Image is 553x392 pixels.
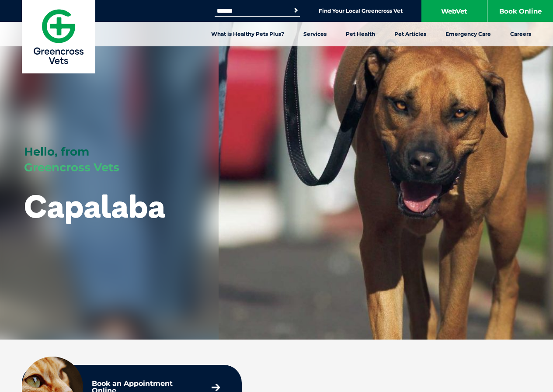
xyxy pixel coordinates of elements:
a: Pet Articles [385,22,436,46]
a: Careers [501,22,541,46]
span: Hello, from [24,145,89,159]
a: What is Healthy Pets Plus? [202,22,294,46]
a: Services [294,22,336,46]
a: Pet Health [336,22,385,46]
a: Emergency Care [436,22,501,46]
span: Greencross Vets [24,160,119,174]
a: Find Your Local Greencross Vet [319,7,403,14]
button: Search [292,6,300,15]
h1: Capalaba [24,189,165,223]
